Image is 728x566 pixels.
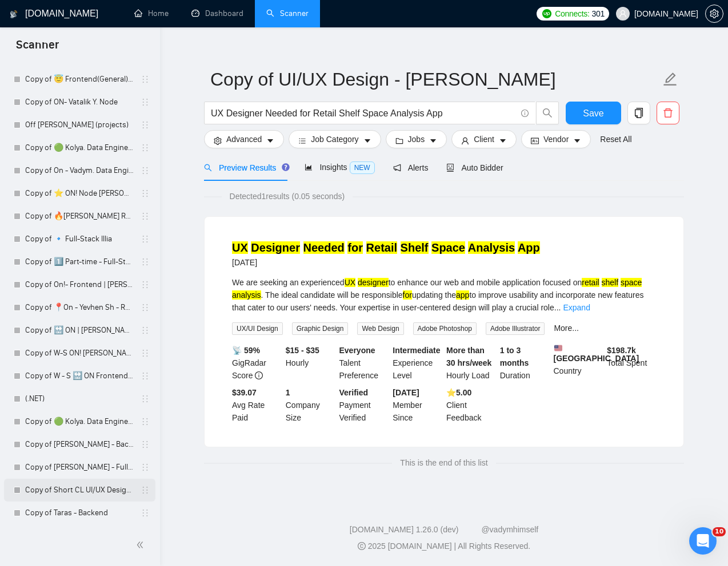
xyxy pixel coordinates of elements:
div: Member Since [390,386,444,424]
mark: Needed [303,241,345,254]
span: bars [298,136,306,145]
span: holder [141,257,150,266]
mark: app [456,290,469,300]
span: Save [583,106,603,120]
span: holder [141,280,150,289]
mark: Shelf [401,241,429,254]
mark: analysis [232,290,261,300]
div: Payment Verified [337,386,391,424]
img: 🇺🇸 [554,344,562,352]
span: copyright [358,542,366,550]
div: Tooltip anchor [281,162,291,172]
a: Copy of 🔛 ON | [PERSON_NAME] B | Frontend/React [25,319,134,342]
button: Save [566,102,621,124]
a: (.NET) [25,387,134,410]
span: area-chart [305,163,313,171]
mark: App [518,241,540,254]
span: setting [706,9,723,18]
a: Copy of 📍On - Yevhen Sh - React General [25,296,134,319]
span: holder [141,394,150,403]
mark: Retail [366,241,397,254]
div: Duration [498,344,551,382]
span: notification [393,164,401,172]
img: logo [10,5,18,23]
span: Alerts [393,163,429,172]
span: holder [141,166,150,175]
b: 📡 59% [232,346,260,355]
span: info-circle [255,371,263,379]
span: info-circle [521,110,529,117]
button: idcardVendorcaret-down [521,130,591,148]
b: Everyone [339,346,375,355]
span: Client [474,133,494,145]
span: idcard [531,136,539,145]
b: $ 198.7k [607,346,636,355]
mark: designer [358,278,389,287]
span: holder [141,349,150,358]
span: Graphic Design [292,322,349,335]
b: 1 to 3 months [500,346,529,367]
span: holder [141,212,150,221]
span: Connects: [555,7,589,20]
a: @vadymhimself [481,525,538,534]
span: holder [141,120,150,130]
span: caret-down [573,136,581,145]
span: Scanner [7,37,68,60]
mark: space [621,278,642,287]
a: Copy of [PERSON_NAME] - Backend [25,433,134,456]
mark: Designer [251,241,300,254]
button: search [536,102,559,124]
a: Copy of W - S 🔛 ON Frontend - [PERSON_NAME] B | React [25,365,134,387]
button: setting [705,5,723,23]
mark: Analysis [468,241,515,254]
span: double-left [136,539,147,551]
div: [DATE] [232,256,540,269]
b: $15 - $35 [286,346,319,355]
span: holder [141,486,150,495]
mark: Space [431,241,465,254]
button: folderJobscaret-down [386,130,447,148]
span: holder [141,417,150,426]
span: folder [395,136,403,145]
mark: UX [232,241,248,254]
span: robot [446,164,454,172]
button: barsJob Categorycaret-down [289,130,381,148]
a: Copy of On!- Frontend | [PERSON_NAME] [25,273,134,296]
mark: retail [582,278,599,287]
a: [DOMAIN_NAME] 1.26.0 (dev) [350,525,459,534]
span: Job Category [311,133,358,145]
span: UX/UI Design [232,322,283,335]
span: holder [141,303,150,312]
b: ⭐️ 5.00 [446,388,471,397]
a: More... [554,324,579,333]
div: Total Spent [605,344,658,382]
mark: for [403,290,412,300]
div: GigRadar Score [230,344,283,382]
a: Copy of 😇 Frontend(General) | 25+ | [PERSON_NAME] [25,68,134,91]
span: Web Design [357,322,403,335]
span: holder [141,463,150,472]
div: Hourly [283,344,337,382]
div: Hourly Load [444,344,498,382]
span: 10 [713,527,726,536]
b: 1 [286,388,290,397]
b: Intermediate [393,346,440,355]
span: caret-down [499,136,507,145]
span: search [537,108,558,118]
span: Advanced [226,133,262,145]
span: This is the end of this list [392,456,495,469]
span: user [461,136,469,145]
div: Client Feedback [444,386,498,424]
a: Copy of Short CL UI/UX Design - [PERSON_NAME] [25,479,134,502]
a: UX Designer Needed for Retail Shelf Space Analysis App [232,241,540,254]
b: $39.07 [232,388,257,397]
div: Avg Rate Paid [230,386,283,424]
button: settingAdvancedcaret-down [204,130,284,148]
span: holder [141,189,150,198]
b: [DATE] [393,388,419,397]
b: [GEOGRAPHIC_DATA] [554,344,639,363]
span: delete [657,108,679,118]
button: userClientcaret-down [451,130,517,148]
span: Vendor [543,133,569,145]
a: Copy of 🟢 Kolya. Data Engineer - General [25,410,134,433]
